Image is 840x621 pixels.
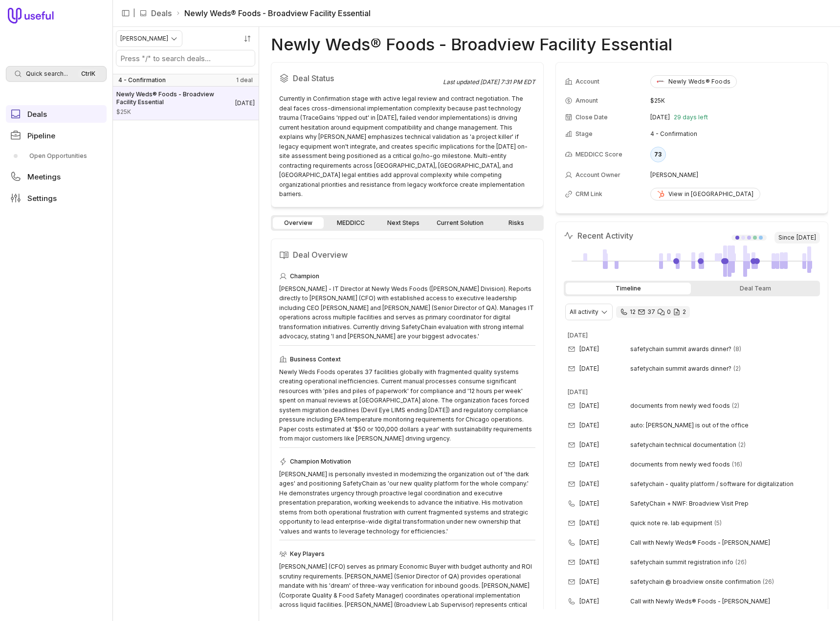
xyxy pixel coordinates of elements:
[27,132,55,139] span: Pipeline
[630,480,794,488] span: safetychain - quality platform / software for digitalization
[279,469,535,536] div: [PERSON_NAME] is personally invested in modernizing the organization out of 'the dark ages' and p...
[630,345,731,353] span: safetychain summit awards dinner?
[733,365,741,373] span: 2 emails in thread
[112,87,259,120] a: Newly Weds® Foods - Broadview Facility Essential$25K[DATE]
[568,332,588,339] time: [DATE]
[630,578,761,586] span: safetychain @ broadview onsite confirmation
[271,39,672,50] h1: Newly Weds® Foods - Broadview Facility Essential
[657,78,730,86] div: Newly Weds® Foods
[693,283,818,294] div: Deal Team
[27,111,47,118] span: Deals
[176,7,371,19] li: Newly Weds® Foods - Broadview Facility Essential
[273,217,324,229] a: Overview
[579,421,599,429] time: [DATE]
[579,441,599,449] time: [DATE]
[575,190,602,198] span: CRM Link
[674,113,708,121] span: 29 days left
[714,519,722,527] span: 5 emails in thread
[579,461,599,468] time: [DATE]
[27,195,57,202] span: Settings
[735,558,747,566] span: 26 emails in thread
[579,578,599,586] time: [DATE]
[279,456,535,467] div: Champion Motivation
[650,93,819,109] td: $25K
[650,188,760,200] a: View in [GEOGRAPHIC_DATA]
[630,539,804,547] span: Call with Newly Weds® Foods - [PERSON_NAME]
[650,75,737,88] button: Newly Weds® Foods
[236,76,253,84] span: 1 deal
[326,217,376,229] a: MEDDICC
[575,113,608,121] span: Close Date
[279,284,535,341] div: [PERSON_NAME] - IT Director at Newly Weds Foods ([PERSON_NAME] Division). Reports directly to [PE...
[6,127,107,144] a: Pipeline
[796,234,816,242] time: [DATE]
[443,78,535,86] div: Last updated
[763,578,774,586] span: 26 emails in thread
[732,402,739,410] span: 2 emails in thread
[579,598,599,605] time: [DATE]
[575,130,593,138] span: Stage
[579,345,599,353] time: [DATE]
[116,50,255,66] input: Search deals by name
[630,441,736,449] span: safetychain technical documentation
[630,500,804,508] span: SafetyChain + NWF: Broadview Visit Prep
[575,151,622,158] span: MEDDICC Score
[27,173,61,180] span: Meetings
[579,402,599,410] time: [DATE]
[480,78,535,86] time: [DATE] 7:31 PM EDT
[650,147,666,162] div: 73
[616,306,690,318] div: 12 calls and 37 email threads
[650,126,819,142] td: 4 - Confirmation
[279,70,443,86] h2: Deal Status
[6,189,107,207] a: Settings
[6,148,107,164] a: Open Opportunities
[630,598,804,605] span: Call with Newly Weds® Foods - [PERSON_NAME]
[575,171,620,179] span: Account Owner
[240,31,255,46] button: Sort by
[579,558,599,566] time: [DATE]
[657,190,754,198] div: View in [GEOGRAPHIC_DATA]
[738,441,746,449] span: 2 emails in thread
[630,461,730,468] span: documents from newly wed foods
[630,519,712,527] span: quick note re. lab equipment
[630,365,731,373] span: safetychain summit awards dinner?
[151,7,172,19] a: Deals
[6,105,107,123] a: Deals
[279,94,535,199] div: Currently in Confirmation stage with active legal review and contract negotiation. The deal faces...
[78,69,98,79] kbd: Ctrl K
[650,167,819,183] td: [PERSON_NAME]
[378,217,429,229] a: Next Steps
[491,217,542,229] a: Risks
[566,283,691,294] div: Timeline
[6,168,107,185] a: Meetings
[564,230,633,242] h2: Recent Activity
[732,461,742,468] span: 16 emails in thread
[579,500,599,508] time: [DATE]
[630,421,749,429] span: auto: [PERSON_NAME] is out of the office
[112,27,259,621] nav: Deals
[279,354,535,365] div: Business Context
[116,90,235,106] span: Newly Weds® Foods - Broadview Facility Essential
[579,365,599,373] time: [DATE]
[431,217,489,229] a: Current Solution
[235,99,255,107] time: Deal Close Date
[568,388,588,396] time: [DATE]
[579,539,599,547] time: [DATE]
[575,78,599,86] span: Account
[279,548,535,560] div: Key Players
[6,148,107,164] div: Pipeline submenu
[26,70,68,78] span: Quick search...
[579,519,599,527] time: [DATE]
[118,6,133,21] button: Collapse sidebar
[279,270,535,282] div: Champion
[118,76,166,84] span: 4 - Confirmation
[279,367,535,444] div: Newly Weds Foods operates 37 facilities globally with fragmented quality systems creating operati...
[575,97,598,105] span: Amount
[630,402,730,410] span: documents from newly wed foods
[774,232,820,244] span: Since
[579,480,599,488] time: [DATE]
[733,345,741,353] span: 8 emails in thread
[279,247,535,263] h2: Deal Overview
[116,108,235,116] span: Amount
[650,113,670,121] time: [DATE]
